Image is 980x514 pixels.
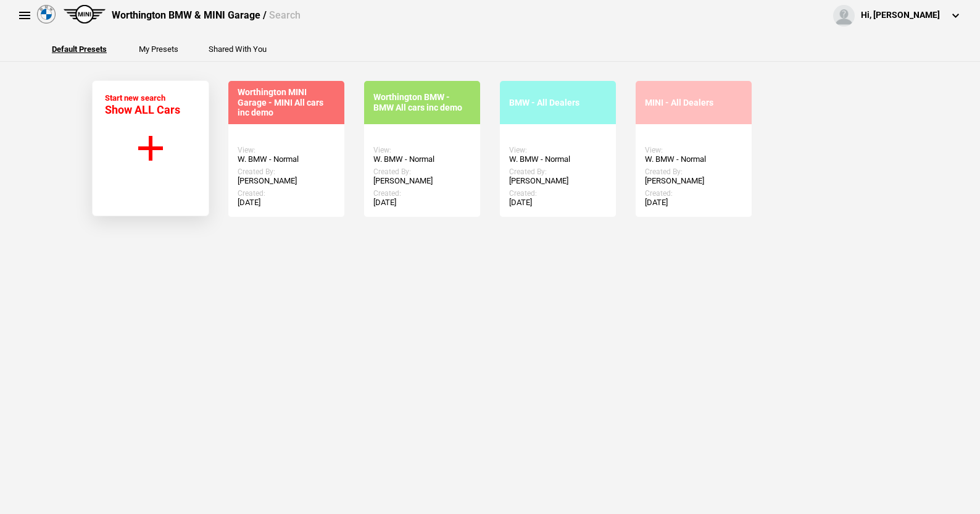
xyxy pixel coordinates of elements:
[509,167,607,176] div: Created By:
[238,87,335,118] div: Worthington MINI Garage - MINI All cars inc demo
[37,5,56,23] img: bmw.png
[645,198,742,208] div: [DATE]
[269,9,301,21] span: Search
[645,176,742,186] div: [PERSON_NAME]
[645,189,742,198] div: Created:
[238,198,335,208] div: [DATE]
[645,146,742,154] div: View:
[373,198,471,208] div: [DATE]
[238,189,335,198] div: Created:
[373,176,471,186] div: [PERSON_NAME]
[645,98,742,108] div: MINI - All Dealers
[238,176,335,186] div: [PERSON_NAME]
[209,45,267,53] button: Shared With You
[509,198,607,208] div: [DATE]
[373,189,471,198] div: Created:
[92,80,209,216] button: Start new search Show ALL Cars
[238,167,335,176] div: Created By:
[509,146,607,154] div: View:
[139,45,178,53] button: My Presets
[105,93,180,116] div: Start new search
[509,154,607,164] div: W. BMW - Normal
[645,154,742,164] div: W. BMW - Normal
[238,146,335,154] div: View:
[861,9,940,22] div: Hi, [PERSON_NAME]
[373,167,471,176] div: Created By:
[52,45,107,53] button: Default Presets
[509,98,607,108] div: BMW - All Dealers
[645,167,742,176] div: Created By:
[509,189,607,198] div: Created:
[373,146,471,154] div: View:
[105,103,180,116] span: Show ALL Cars
[112,9,301,22] div: Worthington BMW & MINI Garage /
[64,5,106,23] img: mini.png
[509,176,607,186] div: [PERSON_NAME]
[238,154,335,164] div: W. BMW - Normal
[373,92,471,113] div: Worthington BMW - BMW All cars inc demo
[373,154,471,164] div: W. BMW - Normal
